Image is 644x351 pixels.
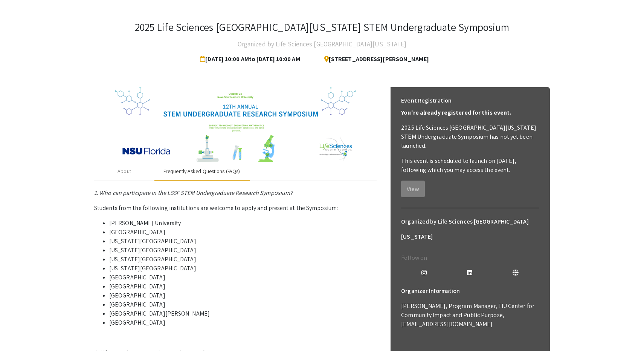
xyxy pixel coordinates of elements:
h4: Organized by Life Sciences [GEOGRAPHIC_DATA][US_STATE] [238,37,406,52]
em: 1. Who can participate in the LSSF STEM Undergraduate Research Symposium? [94,189,293,197]
iframe: Chat [6,317,32,345]
li: [GEOGRAPHIC_DATA] [109,273,377,282]
p: This event is scheduled to launch on [DATE], following which you may access the event. [401,156,539,175]
img: 32153a09-f8cb-4114-bf27-cfb6bc84fc69.png [115,87,356,162]
li: [GEOGRAPHIC_DATA][PERSON_NAME] [109,309,377,318]
li: [US_STATE][GEOGRAPHIC_DATA] [109,255,377,264]
li: [US_STATE][GEOGRAPHIC_DATA] [109,264,377,273]
p: Students from the following institutions are welcome to apply and present at the Symposium: [94,204,377,213]
li: [PERSON_NAME] University [109,219,377,228]
span: [STREET_ADDRESS][PERSON_NAME] [318,52,429,67]
div: About [118,167,131,175]
li: [GEOGRAPHIC_DATA] [109,228,377,237]
span: [DATE] 10:00 AM to [DATE] 10:00 AM [200,52,303,67]
p: [PERSON_NAME], Program Manager, FIU Center for Community Impact and Public Purpose, [EMAIL_ADDRES... [401,302,539,329]
button: View [401,181,425,197]
h6: Event Registration [401,93,452,108]
div: Frequently Asked Questions (FAQs) [163,167,240,175]
h6: Organized by Life Sciences [GEOGRAPHIC_DATA][US_STATE] [401,214,539,244]
li: [GEOGRAPHIC_DATA] [109,291,377,300]
h6: Organizer Information [401,284,539,299]
p: Follow on [401,253,539,262]
li: [GEOGRAPHIC_DATA] [109,300,377,309]
p: You're already registered for this event. [401,108,539,117]
p: 2025 Life Sciences [GEOGRAPHIC_DATA][US_STATE] STEM Undergraduate Symposium has not yet been laun... [401,123,539,150]
li: [GEOGRAPHIC_DATA] [109,282,377,291]
li: [GEOGRAPHIC_DATA] [109,318,377,327]
h3: 2025 Life Sciences [GEOGRAPHIC_DATA][US_STATE] STEM Undergraduate Symposium [135,21,510,34]
li: [US_STATE][GEOGRAPHIC_DATA] [109,246,377,255]
li: [US_STATE][GEOGRAPHIC_DATA] [109,237,377,246]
